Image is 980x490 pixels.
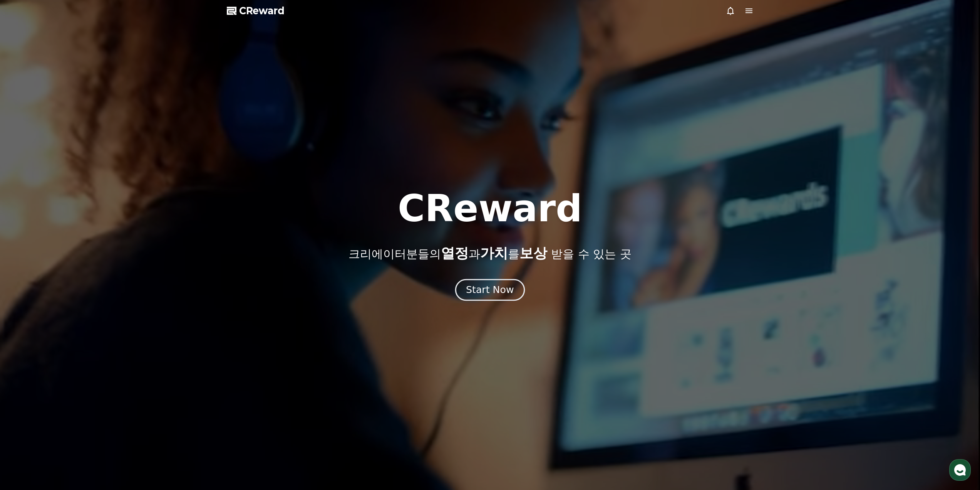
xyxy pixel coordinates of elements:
[24,256,29,262] span: 홈
[119,256,128,262] span: 설정
[2,244,51,264] a: 홈
[519,245,547,261] span: 보상
[348,246,631,261] p: 크리에이터분들의 과 를 받을 수 있는 곳
[51,244,99,264] a: 대화
[70,256,80,263] span: 대화
[227,5,285,17] a: CReward
[466,283,514,296] div: Start Now
[239,5,285,17] span: CReward
[457,287,523,295] a: Start Now
[99,244,148,264] a: 설정
[480,245,508,261] span: 가치
[455,279,525,301] button: Start Now
[398,190,582,227] h1: CReward
[441,245,469,261] span: 열정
